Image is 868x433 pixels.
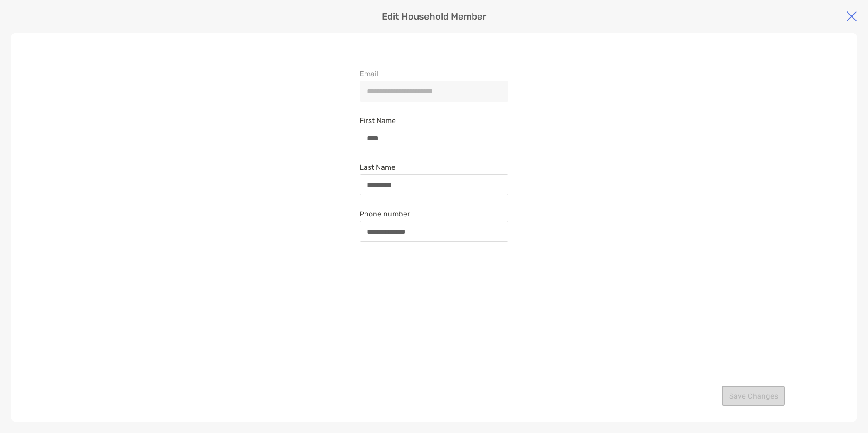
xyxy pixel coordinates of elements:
span: Email [360,69,508,78]
p: Edit Household Member [382,11,486,22]
input: Email [360,88,508,95]
span: Last Name [360,163,508,172]
input: First Name [360,134,508,142]
span: Phone number [360,210,508,218]
span: First Name [360,116,508,125]
img: close [846,11,857,22]
input: Phone number [360,228,508,236]
input: Last Name [360,181,508,189]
